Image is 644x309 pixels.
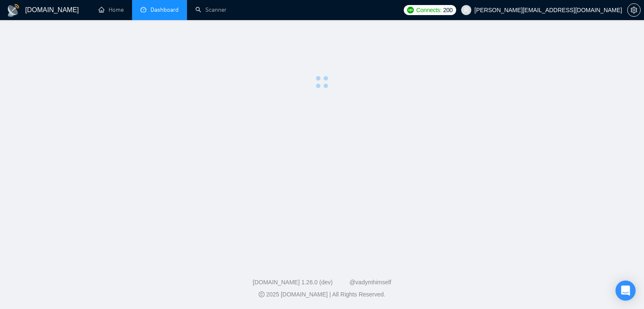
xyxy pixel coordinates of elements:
[259,291,265,297] span: copyright
[140,7,146,13] span: dashboard
[195,6,226,13] a: searchScanner
[151,6,179,13] span: Dashboard
[463,7,469,13] span: user
[99,6,124,13] a: homeHome
[627,7,641,13] a: setting
[349,279,391,286] a: @vadymhimself
[416,5,441,15] span: Connects:
[443,5,452,15] span: 200
[615,281,636,301] div: Open Intercom Messenger
[627,3,641,17] button: setting
[253,279,333,286] a: [DOMAIN_NAME] 1.26.0 (dev)
[7,4,20,17] img: logo
[7,290,637,299] div: 2025 [DOMAIN_NAME] | All Rights Reserved.
[407,7,414,13] img: upwork-logo.png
